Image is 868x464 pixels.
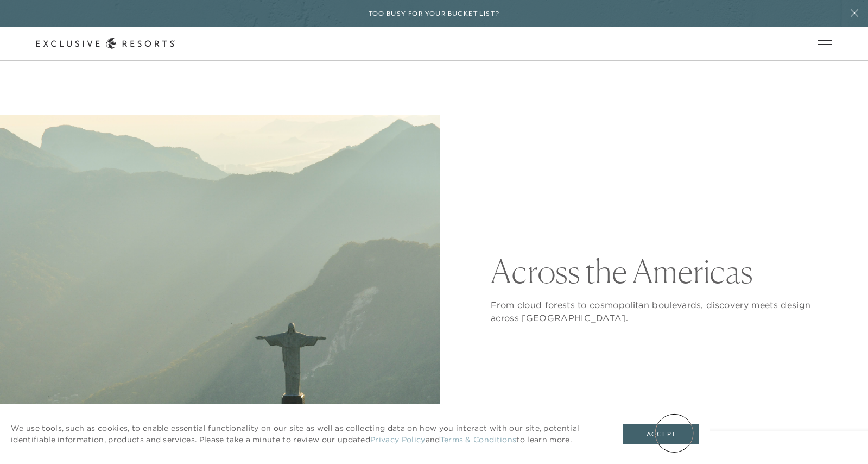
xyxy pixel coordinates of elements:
[491,255,832,287] h1: Across the Americas
[818,40,832,48] button: Open navigation
[491,298,832,324] p: From cloud forests to cosmopolitan boulevards, discovery meets design across [GEOGRAPHIC_DATA].
[11,423,601,446] p: We use tools, such as cookies, to enable essential functionality on our site as well as collectin...
[440,435,517,446] a: Terms & Conditions
[370,435,425,446] a: Privacy Policy
[369,9,500,19] h6: Too busy for your bucket list?
[623,424,699,444] button: Accept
